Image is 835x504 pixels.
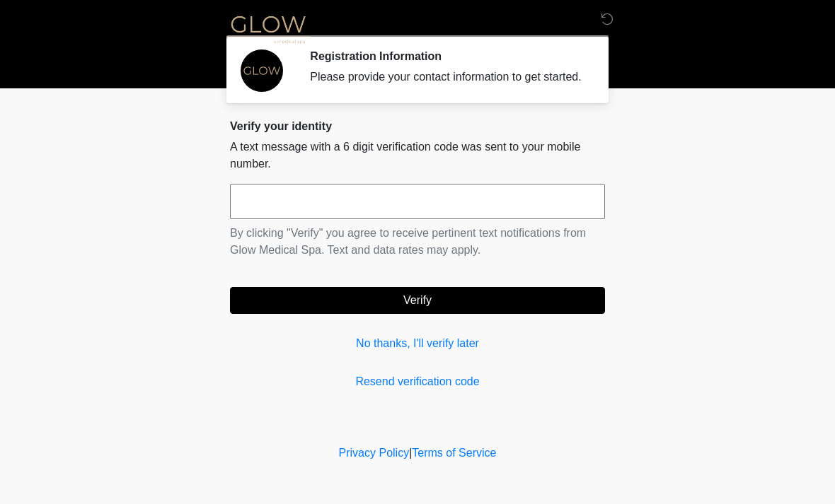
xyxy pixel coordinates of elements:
[216,11,321,47] img: Glow Medical Spa Logo
[230,119,605,133] h2: Verify your identity
[230,373,605,390] a: Resend verification code
[339,447,410,459] a: Privacy Policy
[230,287,605,314] button: Verify
[409,447,412,459] a: |
[310,69,584,86] div: Please provide your contact information to get started.
[230,225,605,259] p: By clicking "Verify" you agree to receive pertinent text notifications from Glow Medical Spa. Tex...
[412,447,496,459] a: Terms of Service
[241,49,283,92] img: Agent Avatar
[230,139,605,172] p: A text message with a 6 digit verification code was sent to your mobile number.
[230,335,605,352] a: No thanks, I'll verify later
